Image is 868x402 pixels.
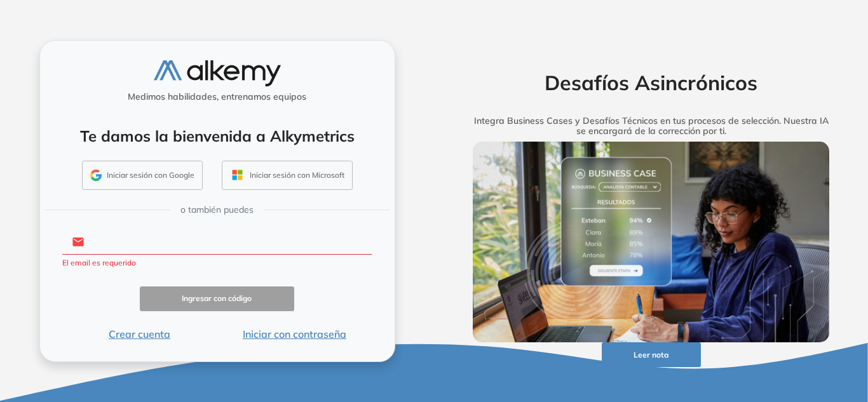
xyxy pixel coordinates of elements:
[45,91,390,102] h5: Medimos habilidades, entrenamos equipos
[639,255,868,402] div: Widget de chat
[602,342,701,367] button: Leer nota
[140,286,295,311] button: Ingresar con código
[82,161,203,190] button: Iniciar sesión con Google
[639,255,868,402] iframe: Chat Widget
[62,257,372,269] p: El email es requerido
[90,170,102,181] img: GMAIL_ICON
[230,168,245,182] img: OUTLOOK_ICON
[154,60,281,86] img: logo-alkemy
[180,203,254,217] span: o también puedes
[57,127,378,145] h4: Te damos la bienvenida a Alkymetrics
[453,116,850,137] h5: Integra Business Cases y Desafíos Técnicos en tus procesos de selección. Nuestra IA se encargará ...
[217,326,372,342] button: Iniciar con contraseña
[62,326,217,342] button: Crear cuenta
[453,70,850,95] h2: Desafíos Asincrónicos
[473,142,830,342] img: img-more-info
[222,161,353,190] button: Iniciar sesión con Microsoft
